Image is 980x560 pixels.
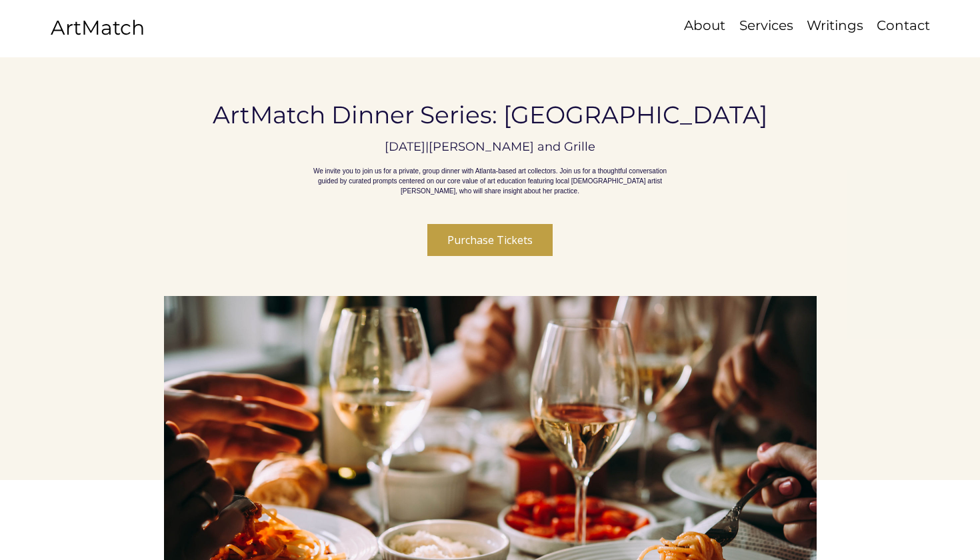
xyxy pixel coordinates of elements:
[732,16,800,35] a: Services
[209,101,771,129] h1: ArtMatch Dinner Series: [GEOGRAPHIC_DATA]
[425,139,429,154] span: |
[677,16,732,35] a: About
[303,166,677,196] p: We invite you to join us for a private, group dinner with Atlanta-based art collectors. Join us f...
[800,16,870,35] a: Writings
[51,15,145,40] a: ArtMatch
[427,224,553,256] button: Purchase Tickets
[733,16,800,35] p: Services
[633,16,936,35] nav: Site
[870,16,936,35] a: Contact
[429,139,595,154] p: [PERSON_NAME] and Grille
[385,139,425,154] p: [DATE]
